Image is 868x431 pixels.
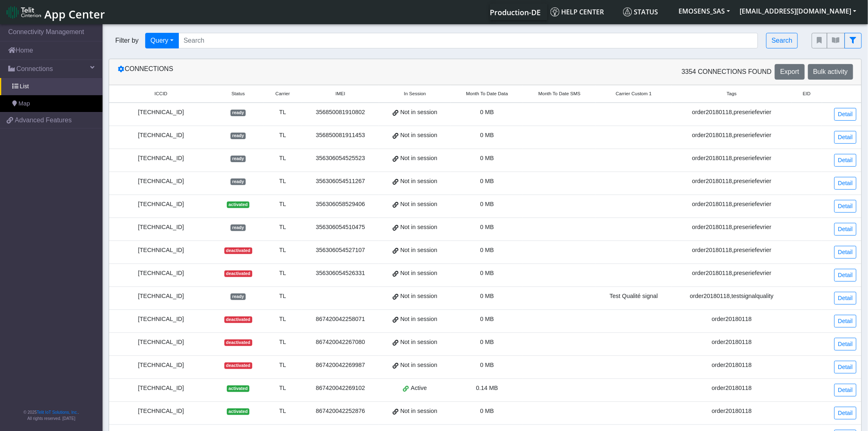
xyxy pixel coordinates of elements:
div: TL [269,154,297,163]
span: ready [231,293,246,300]
div: TL [269,246,297,255]
div: TL [269,407,297,416]
div: TL [269,223,297,232]
a: Detail [834,223,857,236]
span: ready [231,133,246,139]
a: Detail [834,131,857,144]
div: Connections [111,64,485,80]
span: ready [231,225,246,231]
span: 0 MB [480,316,494,322]
span: Not in session [400,223,437,232]
span: Active [411,384,427,393]
div: 356850081910802 [307,108,374,117]
div: order20180118 [677,407,787,416]
span: 0 MB [480,155,494,161]
span: IMEI [336,90,345,97]
span: Status [623,7,658,16]
a: Detail [834,200,857,213]
div: order20180118,preseriefevrier [677,269,787,278]
span: deactivated [224,271,252,277]
span: Carrier [276,90,290,97]
button: Export [775,64,804,80]
span: Not in session [400,246,437,255]
div: order20180118,preseriefevrier [677,246,787,255]
div: order20180118,preseriefevrier [677,223,787,232]
span: App Center [44,7,105,22]
a: Help center [547,4,620,20]
div: 356306054510475 [307,223,374,232]
div: [TECHNICAL_ID] [114,407,208,416]
div: [TECHNICAL_ID] [114,223,208,232]
div: 356306054525523 [307,154,374,163]
div: 356306054526331 [307,269,374,278]
span: Tags [727,90,737,97]
span: Not in session [400,292,437,301]
span: 0 MB [480,224,494,230]
div: [TECHNICAL_ID] [114,315,208,324]
div: TL [269,292,297,301]
button: [EMAIL_ADDRESS][DOMAIN_NAME] [735,4,861,18]
span: Not in session [400,315,437,324]
span: Export [780,68,799,75]
a: Status [620,4,674,20]
span: Not in session [400,338,437,347]
div: TL [269,108,297,117]
div: [TECHNICAL_ID] [114,384,208,393]
span: Not in session [400,407,437,416]
div: order20180118 [677,315,787,324]
a: Detail [834,154,857,167]
div: 867420042269102 [307,384,374,393]
span: 0 MB [480,408,494,414]
span: activated [227,202,249,208]
span: Bulk activity [813,68,848,75]
span: 3354 Connections found [682,67,772,77]
span: Filter by [109,36,145,46]
div: [TECHNICAL_ID] [114,177,208,186]
span: Not in session [400,154,437,163]
span: List [20,82,29,91]
span: ICCID [155,90,167,97]
span: 0 MB [480,178,494,184]
span: Status [231,90,245,97]
a: Detail [834,108,857,121]
span: In Session [404,90,426,97]
span: Advanced Features [15,115,72,125]
span: activated [227,408,249,415]
div: order20180118,testsignalquality [677,292,787,301]
a: Your current platform instance [490,4,541,20]
div: TL [269,338,297,347]
span: 0 MB [480,362,494,368]
div: TL [269,131,297,140]
button: Query [145,33,179,48]
div: 356306058529406 [307,200,374,209]
div: 356850081911453 [307,131,374,140]
div: TL [269,200,297,209]
div: [TECHNICAL_ID] [114,246,208,255]
div: fitlers menu [812,33,862,48]
span: Not in session [400,361,437,370]
a: Detail [834,361,857,374]
span: Not in session [400,108,437,117]
div: order20180118,preseriefevrier [677,177,787,186]
a: Detail [834,269,857,282]
div: [TECHNICAL_ID] [114,108,208,117]
a: App Center [7,3,104,21]
div: 867420042252876 [307,407,374,416]
div: TL [269,315,297,324]
div: TL [269,361,297,370]
div: [TECHNICAL_ID] [114,338,208,347]
div: order20180118 [677,384,787,393]
div: [TECHNICAL_ID] [114,361,208,370]
button: Search [766,33,798,48]
span: 0 MB [480,339,494,345]
span: 0 MB [480,201,494,207]
div: [TECHNICAL_ID] [114,200,208,209]
a: Detail [834,338,857,351]
div: TL [269,384,297,393]
a: Telit IoT Solutions, Inc. [37,410,78,415]
div: order20180118,preseriefevrier [677,108,787,117]
span: 0 MB [480,247,494,253]
div: [TECHNICAL_ID] [114,131,208,140]
div: 867420042258071 [307,315,374,324]
a: Detail [834,292,857,305]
